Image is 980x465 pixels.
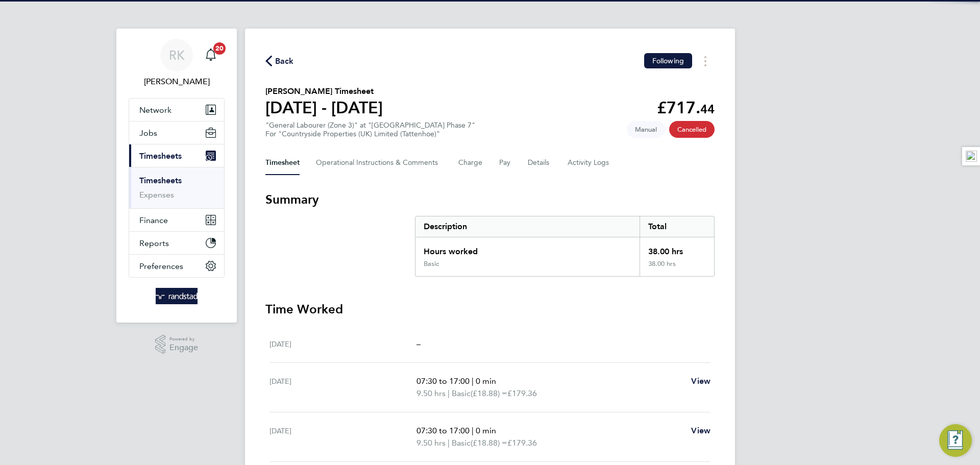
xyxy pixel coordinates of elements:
span: View [691,376,710,386]
button: Finance [129,209,224,231]
span: 07:30 to 17:00 [416,426,470,435]
div: For "Countryside Properties (UK) Limited (Tattenhoe)" [265,130,475,138]
h1: [DATE] - [DATE] [265,97,383,118]
span: Reports [139,238,169,248]
span: | [472,376,474,386]
span: 0 min [476,426,496,435]
button: Timesheet [265,151,300,175]
app-decimal: £717. [657,98,715,117]
a: RK[PERSON_NAME] [129,39,225,88]
span: This timesheet has been cancelled. [669,121,715,138]
div: "General Labourer (Zone 3)" at "[GEOGRAPHIC_DATA] Phase 7" [265,121,475,138]
button: Preferences [129,255,224,277]
button: Pay [499,151,511,175]
nav: Main navigation [116,29,237,323]
a: Timesheets [139,176,182,185]
span: (£18.88) = [471,438,507,448]
button: Jobs [129,121,224,144]
h2: [PERSON_NAME] Timesheet [265,85,383,97]
h3: Summary [265,191,715,208]
span: 0 min [476,376,496,386]
button: Timesheets [129,144,224,167]
button: Reports [129,232,224,254]
div: Timesheets [129,167,224,208]
span: Powered by [169,335,198,344]
div: Total [640,216,714,237]
div: 38.00 hrs [640,237,714,260]
div: 38.00 hrs [640,260,714,276]
button: Back [265,55,294,67]
span: This timesheet was manually created. [627,121,665,138]
span: (£18.88) = [471,388,507,398]
span: Basic [452,387,471,400]
button: Operational Instructions & Comments [316,151,442,175]
button: Engage Resource Center [939,424,972,457]
div: Hours worked [415,237,640,260]
button: Timesheets Menu [696,53,715,69]
span: Back [275,55,294,67]
a: Go to home page [129,288,225,304]
a: View [691,375,710,387]
button: Charge [458,151,483,175]
div: [DATE] [269,375,416,400]
span: | [448,438,450,448]
a: Powered byEngage [155,335,199,354]
span: £179.36 [507,388,537,398]
div: [DATE] [269,425,416,449]
span: Finance [139,215,168,225]
button: Activity Logs [568,151,610,175]
a: Expenses [139,190,174,200]
span: Following [652,56,684,65]
button: Details [528,151,551,175]
span: Timesheets [139,151,182,161]
button: Following [644,53,692,68]
div: Description [415,216,640,237]
span: RK [169,48,185,62]
a: 20 [201,39,221,71]
img: randstad-logo-retina.png [156,288,198,304]
span: Russell Kerley [129,76,225,88]
span: £179.36 [507,438,537,448]
span: Network [139,105,171,115]
span: Engage [169,344,198,352]
button: Network [129,99,224,121]
span: View [691,426,710,435]
span: 20 [213,42,226,55]
h3: Time Worked [265,301,715,317]
div: Basic [424,260,439,268]
div: [DATE] [269,338,416,350]
span: 9.50 hrs [416,388,446,398]
span: 44 [700,102,715,116]
span: Preferences [139,261,183,271]
span: Jobs [139,128,157,138]
span: 07:30 to 17:00 [416,376,470,386]
span: | [472,426,474,435]
span: | [448,388,450,398]
div: Summary [415,216,715,277]
span: Basic [452,437,471,449]
span: 9.50 hrs [416,438,446,448]
a: View [691,425,710,437]
span: – [416,339,421,349]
